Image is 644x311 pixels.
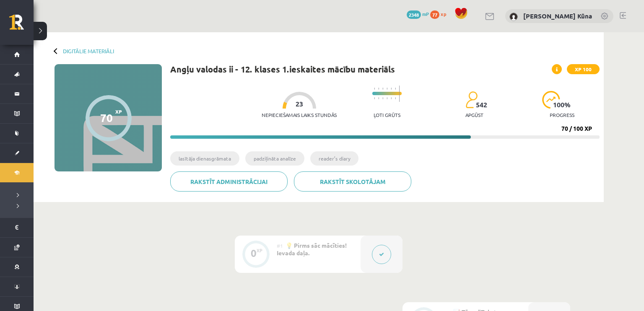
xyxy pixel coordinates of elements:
[476,101,487,109] span: 542
[100,111,113,124] div: 70
[395,88,396,90] img: icon-short-line-57e1e144782c952c97e751825c79c345078a6d821885a25fce030b3d8c18986b.svg
[553,101,571,109] span: 100 %
[245,151,304,166] li: padziļināta analīze
[374,88,375,90] img: icon-short-line-57e1e144782c952c97e751825c79c345078a6d821885a25fce030b3d8c18986b.svg
[382,88,383,90] img: icon-short-line-57e1e144782c952c97e751825c79c345078a6d821885a25fce030b3d8c18986b.svg
[374,112,400,118] p: Ļoti grūts
[430,10,439,19] span: 77
[422,10,429,17] span: mP
[441,10,446,17] span: xp
[296,100,303,108] span: 23
[63,48,114,54] a: Digitālie materiāli
[170,171,288,192] a: Rakstīt administrācijai
[550,112,574,118] p: progress
[277,241,347,257] span: 💡 Pirms sāc mācīties! Ievada daļa.
[387,97,387,99] img: icon-short-line-57e1e144782c952c97e751825c79c345078a6d821885a25fce030b3d8c18986b.svg
[382,97,383,99] img: icon-short-line-57e1e144782c952c97e751825c79c345078a6d821885a25fce030b3d8c18986b.svg
[391,97,392,99] img: icon-short-line-57e1e144782c952c97e751825c79c345078a6d821885a25fce030b3d8c18986b.svg
[115,109,122,114] span: XP
[387,88,387,90] img: icon-short-line-57e1e144782c952c97e751825c79c345078a6d821885a25fce030b3d8c18986b.svg
[465,91,478,109] img: students-c634bb4e5e11cddfef0936a35e636f08e4e9abd3cc4e673bd6f9a4125e45ecb1.svg
[9,15,34,36] a: Rīgas 1. Tālmācības vidusskola
[430,10,450,17] a: 77 xp
[170,64,395,74] h1: Angļu valodas ii - 12. klases 1.ieskaites mācību materiāls
[251,249,257,257] div: 0
[310,151,358,166] li: reader’s diary
[407,10,421,19] span: 2348
[257,248,262,253] div: XP
[294,171,411,192] a: Rakstīt skolotājam
[523,12,592,20] a: [PERSON_NAME] Kūna
[407,10,429,17] a: 2348 mP
[391,88,392,90] img: icon-short-line-57e1e144782c952c97e751825c79c345078a6d821885a25fce030b3d8c18986b.svg
[542,91,560,109] img: icon-progress-161ccf0a02000e728c5f80fcf4c31c7af3da0e1684b2b1d7c360e028c24a22f1.svg
[262,112,337,118] p: Nepieciešamais laiks stundās
[378,88,379,90] img: icon-short-line-57e1e144782c952c97e751825c79c345078a6d821885a25fce030b3d8c18986b.svg
[465,112,483,118] p: apgūst
[170,151,239,166] li: lasītāja dienasgrāmata
[399,86,400,102] img: icon-long-line-d9ea69661e0d244f92f715978eff75569469978d946b2353a9bb055b3ed8787d.svg
[509,13,518,21] img: Anna Konstance Kūna
[277,242,283,249] span: #1
[374,97,375,99] img: icon-short-line-57e1e144782c952c97e751825c79c345078a6d821885a25fce030b3d8c18986b.svg
[378,97,379,99] img: icon-short-line-57e1e144782c952c97e751825c79c345078a6d821885a25fce030b3d8c18986b.svg
[567,64,600,74] span: XP 100
[395,97,396,99] img: icon-short-line-57e1e144782c952c97e751825c79c345078a6d821885a25fce030b3d8c18986b.svg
